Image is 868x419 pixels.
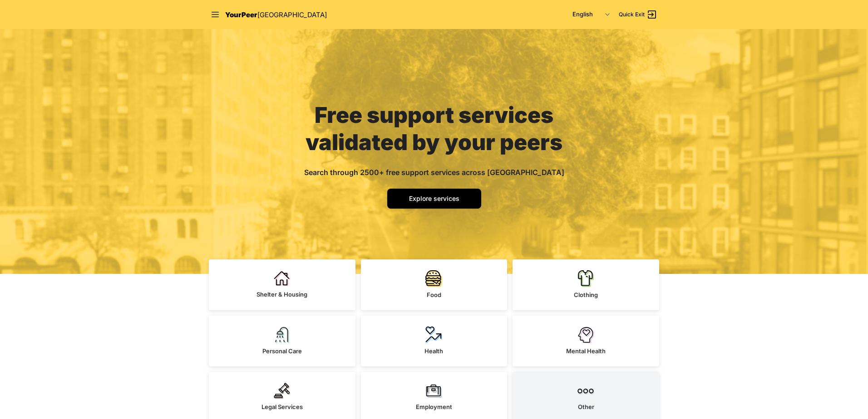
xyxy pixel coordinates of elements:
span: Employment [416,403,452,410]
span: Mental Health [566,347,606,355]
span: Other [578,403,594,410]
span: [GEOGRAPHIC_DATA] [257,10,327,19]
a: Food [361,259,508,310]
span: Personal Care [262,347,302,355]
span: Legal Services [261,403,303,410]
a: Explore services [387,189,481,209]
a: Mental Health [513,316,659,366]
span: Search through 2500+ free support services across [GEOGRAPHIC_DATA] [304,168,564,177]
a: Quick Exit [619,9,657,20]
span: YourPeer [225,10,257,19]
a: Personal Care [209,316,355,366]
span: Shelter & Housing [256,291,307,298]
span: Health [424,347,443,355]
a: Health [361,316,508,366]
a: YourPeer[GEOGRAPHIC_DATA] [225,9,327,20]
span: Food [427,291,441,298]
span: Clothing [574,291,598,298]
span: Free support services validated by your peers [306,102,562,156]
a: Clothing [513,259,659,310]
span: Quick Exit [619,11,645,18]
span: Explore services [409,195,459,202]
a: Shelter & Housing [209,259,355,310]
